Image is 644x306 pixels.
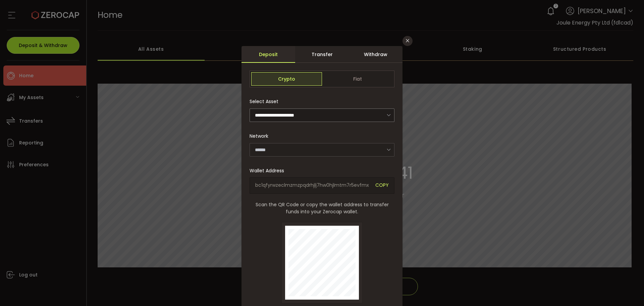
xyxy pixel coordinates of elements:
div: Withdraw [349,46,402,63]
button: Close [402,36,413,46]
span: bc1qfyrwzeclmzmzpqdrhjlj7hw0hjlmtm7r5evfmx [255,182,370,189]
div: Deposit [241,46,295,63]
label: Select Asset [250,98,282,105]
span: Scan the QR Code or copy the wallet address to transfer funds into your Zerocap wallet. [250,201,394,215]
iframe: Chat Widget [610,274,644,306]
div: Transfer [295,46,349,63]
span: COPY [375,182,389,189]
label: Network [250,133,272,139]
span: Fiat [322,72,393,86]
span: Crypto [251,72,322,86]
label: Wallet Address [250,167,288,174]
